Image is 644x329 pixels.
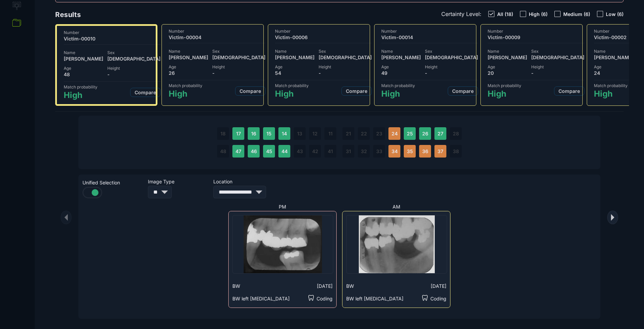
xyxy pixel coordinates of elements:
span: [PERSON_NAME] [275,54,315,60]
span: Victim-00010 [64,36,160,42]
span: [DEMOGRAPHIC_DATA] [212,54,265,60]
span: Victim-00009 [488,34,584,40]
span: Match probability [275,83,309,88]
button: Compare [130,88,160,97]
span: Number [64,30,160,35]
span: AM [393,204,400,210]
span: - [107,71,160,77]
span: Match probability [64,84,97,89]
button: Compare [448,86,478,96]
span: 20 [488,70,527,76]
span: BW [232,283,240,289]
button: Compare [341,86,372,96]
span: Number [169,29,265,34]
span: Low (6) [606,11,624,17]
span: 11 [328,131,333,136]
span: [PERSON_NAME] [381,54,421,60]
span: Name [488,49,527,54]
button: Compare [554,86,584,96]
span: 26 [422,131,428,136]
span: Name [169,49,208,54]
span: Height [319,64,372,69]
span: Coding [430,296,446,301]
span: 37 [438,148,443,154]
span: 47 [235,148,241,154]
span: 24 [392,131,398,136]
span: 48 [220,148,226,154]
span: [DEMOGRAPHIC_DATA] [319,54,372,60]
span: High [381,89,415,99]
span: Match probability [169,83,202,88]
span: 28 [453,131,459,136]
span: 12 [312,131,318,136]
span: Name [594,49,633,54]
span: Age [64,66,103,71]
span: Age [594,64,633,69]
span: [PERSON_NAME] [488,54,527,60]
span: High (6) [529,11,548,17]
span: 49 [381,70,421,76]
span: Age [381,64,421,69]
span: Unified Selection [82,180,144,185]
span: Name [64,50,103,55]
span: [PERSON_NAME] [64,56,103,62]
span: Sex [212,49,265,54]
span: 15 [266,131,272,136]
span: Sex [319,49,372,54]
span: Number [381,29,478,34]
span: High [275,89,309,99]
span: 33 [376,148,382,154]
span: Victim-00004 [169,34,265,40]
span: Height [531,64,584,69]
span: 22 [361,131,367,136]
span: BW left [MEDICAL_DATA] [232,296,290,301]
span: 21 [346,131,351,136]
span: Number [275,29,372,34]
span: Compare [240,88,261,94]
span: [DEMOGRAPHIC_DATA] [107,56,160,62]
span: Sex [107,50,160,55]
span: PM [279,204,286,210]
span: High [64,90,97,100]
span: [DATE] [431,283,446,289]
span: - [212,70,265,76]
span: 38 [453,148,459,154]
span: Name [381,49,421,54]
span: BW left [MEDICAL_DATA] [346,296,403,301]
span: All (18) [497,11,513,17]
span: Height [212,64,265,69]
span: Victim-00014 [381,34,478,40]
span: Sex [531,49,584,54]
span: [DEMOGRAPHIC_DATA] [531,54,584,60]
span: [PERSON_NAME] [169,54,208,60]
span: Name [275,49,315,54]
button: Compare [235,86,265,96]
span: 46 [251,148,257,154]
span: 25 [407,131,413,136]
span: Certainty Level: [441,11,481,17]
span: Image Type [148,179,209,184]
span: 34 [392,148,398,154]
span: 13 [297,131,302,136]
span: Compare [452,88,474,94]
span: Victim-00006 [275,34,372,40]
span: Match probability [381,83,415,88]
span: Height [107,66,160,71]
span: - [531,70,584,76]
span: 27 [438,131,443,136]
span: 45 [266,148,272,154]
span: Sex [425,49,478,54]
span: 43 [297,148,303,154]
span: - [319,70,372,76]
span: [PERSON_NAME] [594,54,633,60]
span: Age [169,64,208,69]
span: Medium (6) [563,11,590,17]
span: 35 [407,148,413,154]
span: High [488,89,521,99]
span: Compare [558,88,580,94]
span: Height [425,64,478,69]
span: 17 [236,131,241,136]
span: Compare [135,89,156,95]
span: 32 [361,148,367,154]
span: Location [213,179,275,184]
